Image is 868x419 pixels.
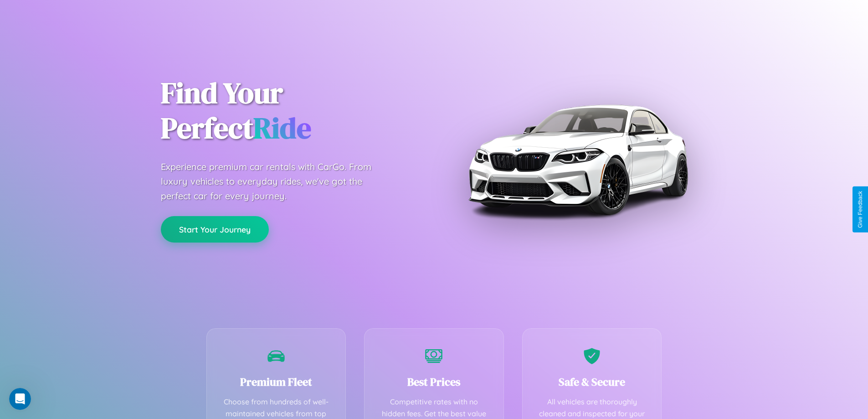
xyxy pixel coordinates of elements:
h1: Find Your Perfect [161,76,421,146]
img: Premium BMW car rental vehicle [464,46,692,274]
h3: Safe & Secure [536,374,648,389]
span: Ride [253,108,311,148]
iframe: Intercom live chat [9,388,31,410]
button: Start Your Journey [161,216,269,243]
h3: Best Prices [378,374,490,389]
h3: Premium Fleet [221,374,332,389]
p: Experience premium car rentals with CarGo. From luxury vehicles to everyday rides, we've got the ... [161,160,389,203]
div: Give Feedback [857,191,863,228]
